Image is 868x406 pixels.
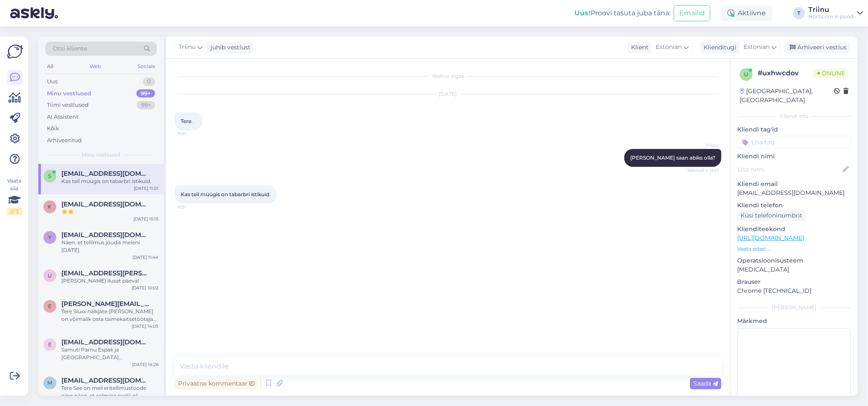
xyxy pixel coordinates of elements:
[687,142,719,149] span: Triinu
[814,69,848,78] span: Online
[47,77,58,86] div: Uus
[7,177,22,215] div: Vaata siia
[137,101,155,109] div: 99+
[737,286,851,295] p: Chrome [TECHNICAL_ID]
[574,8,670,18] div: Proovi tasuta juba täna:
[737,189,851,197] p: [EMAIL_ADDRESS][DOMAIN_NAME]
[45,61,55,72] div: All
[61,346,159,361] div: Samuti Pärnu Espak ja [GEOGRAPHIC_DATA][PERSON_NAME] on [PERSON_NAME] kevadel sisse ostnud - kahj...
[737,234,804,242] a: [URL][DOMAIN_NAME]
[61,170,150,177] span: siret.tammel@gmail.com
[133,216,159,222] div: [DATE] 15:15
[61,277,159,285] div: [PERSON_NAME] ilusat päeva!
[737,256,851,265] p: Operatsioonisüsteem
[132,361,159,368] div: [DATE] 14:26
[136,61,157,72] div: Socials
[737,245,851,253] p: Vaata edasi ...
[48,303,52,309] span: e
[53,44,87,53] span: Otsi kliente
[630,154,715,161] span: [PERSON_NAME] saan abiks olla?
[134,185,159,192] div: [DATE] 11:01
[808,6,863,20] a: TriinuHorticom e-pood
[88,61,103,72] div: Web
[49,173,52,179] span: s
[61,377,150,384] span: mleokin@gmail.com
[61,208,159,216] div: ☀️☀️
[737,125,851,134] p: Kliendi tag'id
[737,112,851,120] div: Kliendi info
[47,89,91,98] div: Minu vestlused
[47,101,89,109] div: Tiimi vestlused
[628,43,649,52] div: Klient
[687,167,719,174] span: Nähtud ✓ 11:01
[48,203,52,210] span: k
[737,152,851,161] p: Kliendi nimi
[61,200,150,208] span: kadi.kahro@gmail.com
[136,89,155,98] div: 99+
[693,380,718,387] span: Saada
[700,43,736,52] div: Klienditugi
[721,6,773,21] div: Aktiivne
[737,265,851,274] p: [MEDICAL_DATA]
[207,43,251,52] div: juhib vestlust
[744,43,770,52] span: Estonian
[574,9,591,17] b: Uus!
[737,210,806,221] div: Küsi telefoninumbrit
[175,72,721,80] div: Vestlus algas
[132,323,159,329] div: [DATE] 14:05
[7,208,22,215] div: 2 / 3
[179,43,196,52] span: Triinu
[61,239,159,254] div: Näen, et tellimus jõudis meieni [DATE].
[61,231,150,239] span: ylle.kruusement@gmail.com
[48,380,52,386] span: m
[61,269,150,277] span: ulliriina@helga.ee
[7,43,23,60] img: Askly Logo
[177,131,209,137] span: 11:01
[48,234,52,240] span: y
[177,204,209,210] span: 11:01
[758,68,814,78] div: # uxhwcdov
[61,338,150,346] span: edithrebane@gmail.com
[61,177,159,185] div: Kas teil müügis on tabarbri istikuid.
[674,5,710,21] button: Emailid
[737,277,851,286] p: Brauser
[740,87,834,105] div: [GEOGRAPHIC_DATA], [GEOGRAPHIC_DATA]
[808,13,854,20] div: Horticom e-pood
[737,201,851,210] p: Kliendi telefon
[181,191,271,197] span: Kas teil müügis on tabarbri istikuid.
[656,43,682,52] span: Estonian
[133,254,159,260] div: [DATE] 11:44
[784,42,850,53] div: Arhiveeri vestlus
[737,317,851,326] p: Märkmed
[175,378,258,389] div: Privaatne kommentaar
[175,90,721,98] div: [DATE]
[143,77,155,86] div: 0
[737,304,851,312] div: [PERSON_NAME]
[48,341,52,348] span: e
[47,124,59,133] div: Kõik
[48,272,52,279] span: u
[793,7,805,19] div: T
[738,165,841,174] input: Lisa nimi
[47,113,78,121] div: AI Assistent
[132,285,159,291] div: [DATE] 10:02
[181,118,193,124] span: Tere.
[808,6,854,13] div: Triinu
[737,136,851,149] input: Lisa tag
[737,225,851,234] p: Klienditeekond
[61,300,150,308] span: ebert.sinihelm@mail.ee
[82,151,120,159] span: Minu vestlused
[61,384,159,400] div: Tere See on meil eritellimustoode ning näen, et eelmine partii oli [PERSON_NAME] sees hinnaga 44,...
[47,136,82,145] div: Arhiveeritud
[744,71,748,77] span: u
[61,308,159,323] div: Tere Sluxx nälkjate [PERSON_NAME] on võimalik osta taimekaitsetöötaja tunnistusega. Kas Teil on s...
[737,180,851,189] p: Kliendi email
